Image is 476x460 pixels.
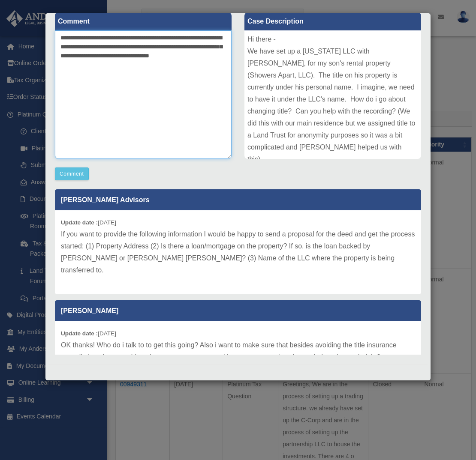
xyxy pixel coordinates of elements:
[61,228,415,276] p: If you want to provide the following information I would be happy to send a proposal for the deed...
[55,12,232,30] label: Comment
[61,330,116,337] small: [DATE]
[55,167,89,180] button: Comment
[61,219,116,226] small: [DATE]
[61,219,98,226] b: Update date :
[244,12,421,30] label: Case Description
[244,30,421,159] div: Hi there - We have set up a [US_STATE] LLC with [PERSON_NAME], for my son's rental property (Show...
[61,339,415,363] p: OK thanks! Who do i talk to to get this going? Also i want to make sure that besides avoiding the...
[61,330,98,337] b: Update date :
[55,189,421,210] p: [PERSON_NAME] Advisors
[55,300,421,321] p: [PERSON_NAME]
